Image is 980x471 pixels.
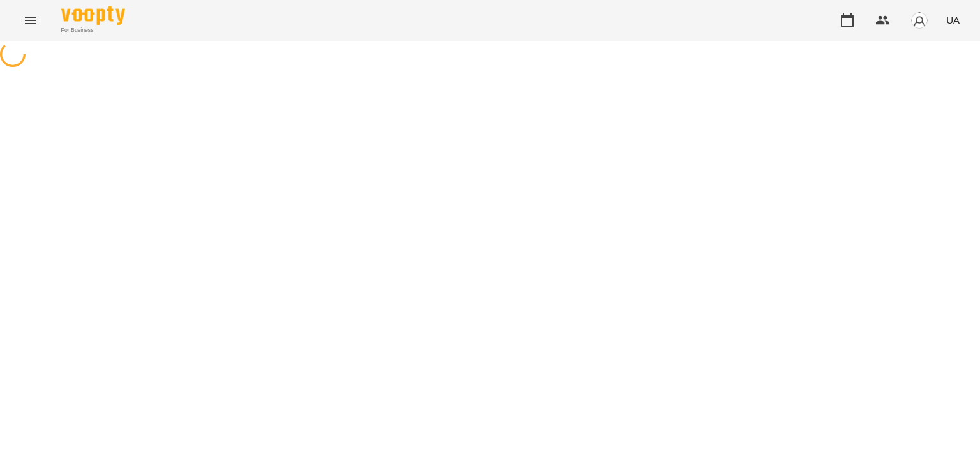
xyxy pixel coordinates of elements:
[61,26,125,34] span: For Business
[910,11,928,29] img: avatar_s.png
[946,13,960,27] span: UA
[15,5,46,36] button: Menu
[61,6,125,25] img: Voopty Logo
[941,8,965,32] button: UA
